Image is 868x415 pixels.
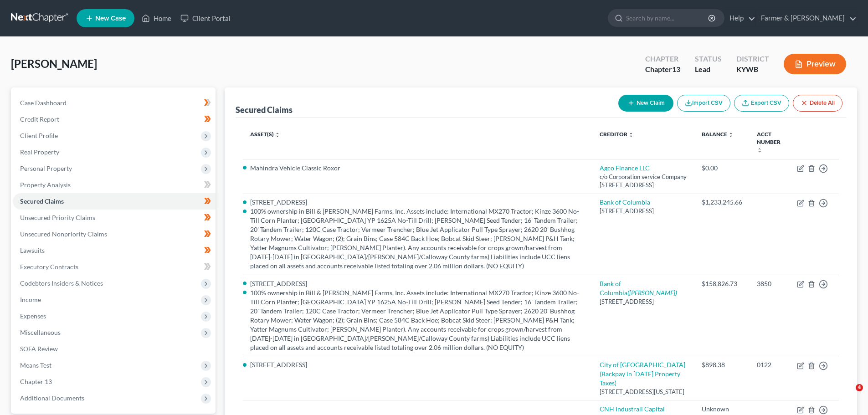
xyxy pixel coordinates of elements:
[757,148,762,153] i: unfold_more
[677,95,730,112] button: Import CSV
[702,405,742,414] div: Unknown
[618,95,673,112] button: New Claim
[736,54,769,64] div: District
[20,181,71,189] span: Property Analysis
[645,54,680,64] div: Chapter
[13,177,216,193] a: Property Analysis
[20,246,45,254] span: Lawsuits
[250,360,585,369] li: [STREET_ADDRESS]
[13,226,216,242] a: Unsecured Nonpriority Claims
[600,207,687,215] div: [STREET_ADDRESS]
[20,378,52,385] span: Chapter 13
[13,95,216,111] a: Case Dashboard
[20,279,103,287] span: Codebtors Insiders & Notices
[793,95,842,112] button: Delete All
[13,193,216,210] a: Secured Claims
[20,115,59,123] span: Credit Report
[20,99,67,107] span: Case Dashboard
[13,242,216,259] a: Lawsuits
[600,198,650,206] a: Bank of Columbia
[757,279,782,288] div: 3850
[600,388,687,396] div: [STREET_ADDRESS][US_STATE]
[20,214,95,221] span: Unsecured Priority Claims
[137,10,176,26] a: Home
[600,280,677,297] a: Bank of Columbia([PERSON_NAME])
[20,132,58,139] span: Client Profile
[13,210,216,226] a: Unsecured Priority Claims
[757,360,782,369] div: 0122
[13,259,216,275] a: Executory Contracts
[20,230,107,238] span: Unsecured Nonpriority Claims
[626,10,709,26] input: Search by name...
[784,54,846,74] button: Preview
[275,132,280,138] i: unfold_more
[20,164,72,172] span: Personal Property
[672,65,680,73] span: 13
[627,289,677,297] i: ([PERSON_NAME])
[702,360,742,369] div: $898.38
[645,64,680,75] div: Chapter
[756,10,857,26] a: Farmer & [PERSON_NAME]
[628,132,634,138] i: unfold_more
[757,131,781,153] a: Acct Number unfold_more
[736,64,769,75] div: KYWB
[702,279,742,288] div: $158,826.73
[20,296,41,303] span: Income
[20,148,59,156] span: Real Property
[600,131,634,138] a: Creditor unfold_more
[728,132,734,138] i: unfold_more
[20,312,46,320] span: Expenses
[600,164,650,172] a: Agco Finance LLC
[600,361,685,387] a: City of [GEOGRAPHIC_DATA] (Backpay in [DATE] Property Taxes)
[702,164,742,173] div: $0.00
[250,164,585,173] li: Mahindra Vehicle Classic Roxor
[250,131,280,138] a: Asset(s) unfold_more
[600,173,687,190] div: c/o Corporation service Company [STREET_ADDRESS]
[856,384,863,391] span: 4
[734,95,789,112] a: Export CSV
[250,198,585,207] li: [STREET_ADDRESS]
[20,263,78,271] span: Executory Contracts
[20,345,58,353] span: SOFA Review
[236,104,293,115] div: Secured Claims
[695,64,722,75] div: Lead
[837,384,859,406] iframe: Intercom live chat
[725,10,755,26] a: Help
[13,341,216,357] a: SOFA Review
[695,54,722,64] div: Status
[20,361,51,369] span: Means Test
[600,297,687,306] div: [STREET_ADDRESS]
[250,207,585,271] li: 100% ownership in Bill & [PERSON_NAME] Farms, Inc. Assets include: International MX270 Tractor; K...
[702,198,742,207] div: $1,233,245.66
[250,288,585,352] li: 100% ownership in Bill & [PERSON_NAME] Farms, Inc. Assets include: International MX270 Tractor; K...
[13,111,216,128] a: Credit Report
[176,10,235,26] a: Client Portal
[20,197,64,205] span: Secured Claims
[250,279,585,288] li: [STREET_ADDRESS]
[20,328,61,336] span: Miscellaneous
[20,394,84,402] span: Additional Documents
[11,57,97,70] span: [PERSON_NAME]
[95,15,126,22] span: New Case
[702,131,734,138] a: Balance unfold_more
